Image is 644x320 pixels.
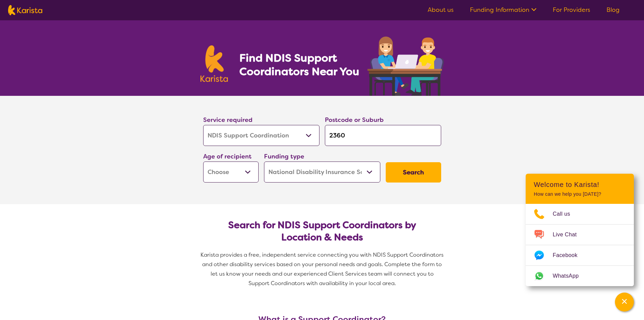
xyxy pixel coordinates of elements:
[325,116,384,124] label: Postcode or Suburb
[239,51,364,78] h1: Find NDIS Support Coordinators Near You
[203,116,253,124] label: Service required
[367,37,444,96] img: support-coordination
[200,251,445,287] span: Karista provides a free, independent service connecting you with NDIS Support Coordinators and ot...
[553,271,587,281] span: WhatsApp
[8,5,42,15] img: Karista logo
[209,219,436,243] h2: Search for NDIS Support Coordinators by Location & Needs
[264,152,304,161] label: Funding type
[553,209,578,219] span: Call us
[534,180,626,189] h2: Welcome to Karista!
[553,230,585,240] span: Live Chat
[526,266,634,286] a: Web link opens in a new tab.
[203,152,252,161] label: Age of recipient
[526,204,634,286] ul: Choose channel
[534,191,626,197] p: How can we help you [DATE]?
[615,293,634,312] button: Channel Menu
[386,162,441,183] button: Search
[553,250,586,260] span: Facebook
[606,6,620,14] a: Blog
[470,6,536,14] a: Funding Information
[428,6,454,14] a: About us
[553,6,590,14] a: For Providers
[325,125,441,146] input: Type
[200,45,228,82] img: Karista logo
[526,174,634,286] div: Channel Menu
